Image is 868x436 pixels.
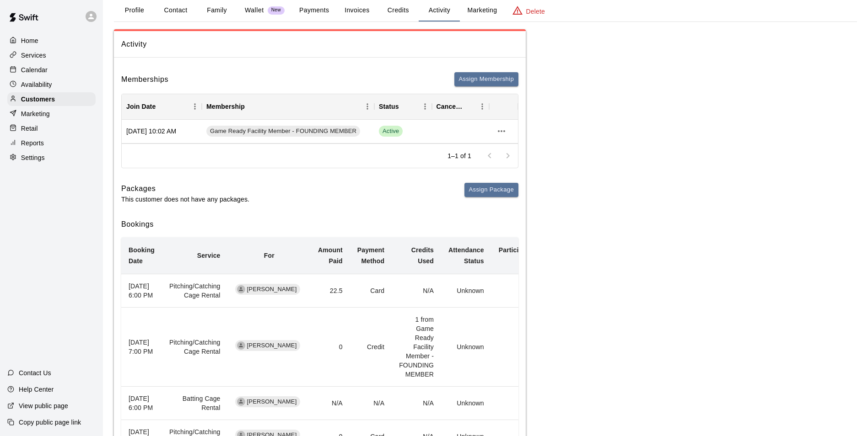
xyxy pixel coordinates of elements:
[7,122,96,135] a: Retail
[311,274,350,308] td: 22.5
[21,124,38,133] p: Retail
[7,107,96,121] a: Marketing
[379,126,403,137] span: Active
[463,100,475,113] button: Sort
[21,153,45,162] p: Settings
[19,368,51,378] p: Contact Us
[245,100,258,113] button: Sort
[129,246,155,265] b: Booking Date
[357,246,384,265] b: Payment Method
[475,100,489,113] button: Menu
[188,100,202,113] button: Menu
[350,274,392,308] td: Card
[21,138,44,148] p: Reports
[21,65,48,74] p: Calendar
[21,51,46,60] p: Services
[418,100,432,113] button: Menu
[318,246,343,265] b: Amount Paid
[121,74,168,85] h6: Memberships
[7,151,96,165] a: Settings
[499,399,539,408] p: None
[156,100,168,113] button: Sort
[245,5,264,15] p: Wallet
[494,123,509,139] button: more actions
[526,7,545,16] p: Delete
[237,285,245,293] div: Ash Franke
[441,274,491,308] td: Unknown
[7,92,96,106] a: Customers
[243,341,301,350] span: [PERSON_NAME]
[121,218,518,230] h6: Bookings
[202,94,374,119] div: Membership
[121,183,249,195] h6: Packages
[392,387,441,420] td: N/A
[237,398,245,406] div: Ash Franke
[350,308,392,387] td: Credit
[499,246,539,265] b: Participating Staff
[21,80,52,89] p: Availability
[126,94,156,119] div: Join Date
[19,385,54,394] p: Help Center
[411,246,434,265] b: Credits Used
[197,252,221,259] b: Service
[264,252,275,259] b: For
[7,34,96,48] a: Home
[448,246,484,265] b: Attendance Status
[122,94,202,119] div: Join Date
[311,308,350,387] td: 0
[19,401,68,410] p: View public page
[121,195,249,204] p: This customer does not have any packages.
[361,100,374,113] button: Menu
[7,78,96,91] a: Availability
[162,308,228,387] td: Pitching/Catching Cage Rental
[243,398,301,406] span: [PERSON_NAME]
[441,308,491,387] td: Unknown
[21,95,55,104] p: Customers
[441,387,491,420] td: Unknown
[206,126,363,137] a: Game Ready Facility Member - FOUNDING MEMBER
[499,342,539,351] p: None
[379,127,403,136] span: Active
[464,183,518,197] button: Assign Package
[7,63,96,77] a: Calendar
[237,341,245,350] div: Ash Franke
[7,48,96,62] a: Services
[206,127,360,136] span: Game Ready Facility Member - FOUNDING MEMBER
[268,7,285,13] span: New
[447,151,471,160] p: 1–1 of 1
[162,274,228,308] td: Pitching/Catching Cage Rental
[162,387,228,420] td: Batting Cage Rental
[392,274,441,308] td: N/A
[122,120,202,144] div: [DATE] 10:02 AM
[432,94,490,119] div: Cancel Date
[19,418,81,427] p: Copy public page link
[399,100,412,113] button: Sort
[21,109,50,118] p: Marketing
[21,36,38,45] p: Home
[121,308,162,387] th: [DATE] 7:00 PM
[206,94,245,119] div: Membership
[7,136,96,150] a: Reports
[437,94,463,119] div: Cancel Date
[454,72,518,86] button: Assign Membership
[121,387,162,420] th: [DATE] 6:00 PM
[121,38,518,50] span: Activity
[379,94,399,119] div: Status
[121,274,162,308] th: [DATE] 6:00 PM
[311,387,350,420] td: N/A
[350,387,392,420] td: N/A
[392,308,441,387] td: 1 from Game Ready Facility Member - FOUNDING MEMBER
[243,285,301,294] span: [PERSON_NAME]
[499,286,539,295] p: None
[374,94,432,119] div: Status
